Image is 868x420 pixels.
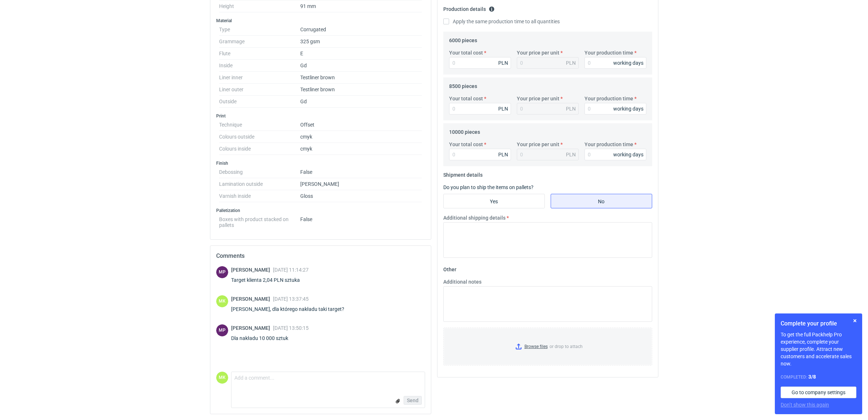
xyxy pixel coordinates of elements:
[584,95,633,102] label: Your production time
[300,166,422,178] dd: False
[781,319,856,328] h1: Complete your profile
[231,335,309,342] div: Dla nakładu 10 000 sztuk
[216,208,425,213] h3: Palletization
[273,296,309,302] span: [DATE] 13:37:45
[781,373,856,381] div: Completed:
[273,267,309,273] span: [DATE] 11:14:27
[449,57,511,69] input: 0
[449,80,477,89] legend: 8500 pieces
[404,396,422,405] button: Send
[443,3,495,12] legend: Production details
[219,96,300,108] dt: Outside
[231,296,273,302] span: [PERSON_NAME]
[219,213,300,228] dt: Boxes with product stacked on pallets
[219,131,300,143] dt: Colours outside
[219,119,300,131] dt: Technique
[517,49,559,56] label: Your price per unit
[219,178,300,190] dt: Lamination outside
[216,18,425,24] h3: Material
[584,149,646,160] input: 0
[219,143,300,155] dt: Colours inside
[407,398,419,403] span: Send
[443,194,545,208] label: Yes
[216,266,228,278] div: Michał Palasek
[216,295,228,307] div: Martyna Kasperska
[300,84,422,96] dd: Testliner brown
[300,36,422,48] dd: 325 gsm
[300,119,422,131] dd: Offset
[231,325,273,331] span: [PERSON_NAME]
[219,72,300,84] dt: Liner inner
[449,149,511,160] input: 0
[216,113,425,119] h3: Print
[219,0,300,12] dt: Height
[300,48,422,60] dd: E
[551,194,652,208] label: No
[517,141,559,148] label: Your price per unit
[219,24,300,36] dt: Type
[219,84,300,96] dt: Liner outer
[443,184,534,190] label: Do you plan to ship the items on pallets?
[566,105,576,112] div: PLN
[566,151,576,158] div: PLN
[216,372,228,384] figcaption: MK
[231,305,353,313] div: [PERSON_NAME], dla którego nakładu taki target?
[613,105,643,112] div: working days
[300,60,422,72] dd: Gd
[449,141,483,148] label: Your total cost
[219,36,300,48] dt: Grammage
[219,48,300,60] dt: Flute
[449,95,483,102] label: Your total cost
[216,252,425,260] h2: Comments
[443,278,481,285] label: Additional notes
[216,266,228,278] figcaption: MP
[584,141,633,148] label: Your production time
[498,105,508,112] div: PLN
[443,214,506,221] label: Additional shipping details
[300,72,422,84] dd: Testliner brown
[498,59,508,67] div: PLN
[216,324,228,336] div: Michał Palasek
[219,190,300,202] dt: Varnish inside
[517,95,559,102] label: Your price per unit
[216,372,228,384] div: Martyna Kasperska
[300,0,422,12] dd: 91 mm
[443,18,560,25] label: Apply the same production time to all quantities
[300,213,422,228] dd: False
[216,324,228,336] figcaption: MP
[851,316,859,325] button: Skip for now
[443,169,483,178] legend: Shipment details
[449,126,480,135] legend: 10000 pieces
[300,24,422,36] dd: Corrugated
[808,374,816,380] strong: 3 / 8
[584,103,646,115] input: 0
[498,151,508,158] div: PLN
[566,59,576,67] div: PLN
[613,151,643,158] div: working days
[449,35,477,43] legend: 6000 pieces
[219,60,300,72] dt: Inside
[300,131,422,143] dd: cmyk
[449,49,483,56] label: Your total cost
[231,267,273,273] span: [PERSON_NAME]
[219,166,300,178] dt: Debossing
[584,57,646,69] input: 0
[781,387,856,398] a: Go to company settings
[613,59,643,67] div: working days
[584,49,633,56] label: Your production time
[443,264,456,272] legend: Other
[444,328,652,365] label: or drop to attach
[231,276,309,284] div: Target klienta 2,04 PLN sztuka
[781,331,856,367] p: To get the full Packhelp Pro experience, complete your supplier profile. Attract new customers an...
[273,325,309,331] span: [DATE] 13:50:15
[216,160,425,166] h3: Finish
[781,401,829,408] button: Don’t show this again
[300,190,422,202] dd: Gloss
[300,143,422,155] dd: cmyk
[300,178,422,190] dd: [PERSON_NAME]
[449,103,511,115] input: 0
[300,96,422,108] dd: Gd
[216,295,228,307] figcaption: MK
